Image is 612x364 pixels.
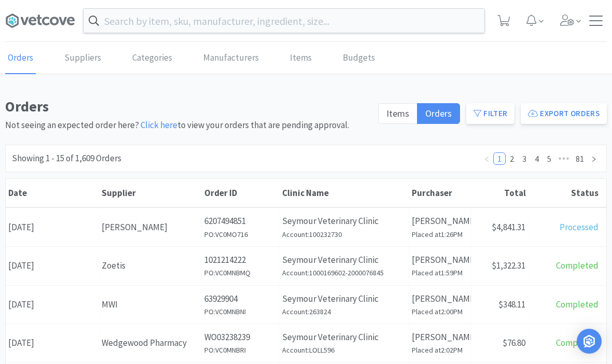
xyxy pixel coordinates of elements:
a: 81 [573,153,587,164]
h6: Placed at 1:59PM [412,267,468,278]
div: Order ID [204,187,277,199]
div: Zoetis [102,259,199,273]
button: Filter [466,103,514,124]
li: 3 [518,152,531,165]
h6: Account: 263824 [282,306,406,317]
a: 5 [544,153,555,164]
p: [PERSON_NAME] [412,214,468,228]
span: Processed [560,221,599,233]
p: [PERSON_NAME] [412,330,468,344]
p: Seymour Veterinary Clinic [282,330,406,344]
span: Items [386,107,409,119]
a: Categories [130,43,175,74]
span: $76.80 [503,337,525,348]
h6: PO: VC0MO716 [204,229,276,240]
li: Next 5 Pages [555,152,572,165]
a: 1 [494,153,505,164]
h6: Account: 100232730 [282,229,406,240]
input: Search by item, sku, manufacturer, ingredient, size... [84,9,484,33]
li: Next Page [588,152,600,165]
h6: Placed at 1:26PM [412,229,468,240]
div: [DATE] [6,330,99,356]
div: Date [8,187,96,199]
h6: PO: VC0MNBNI [204,306,276,317]
p: [PERSON_NAME] [412,253,468,267]
h6: PO: VC0MNBRI [204,344,276,356]
p: Seymour Veterinary Clinic [282,214,406,228]
h6: Placed at 2:00PM [412,306,468,317]
div: [DATE] [6,214,99,241]
li: Previous Page [481,152,493,165]
div: Total [474,187,526,199]
p: 63929904 [204,292,276,306]
span: $1,322.31 [492,260,525,271]
a: Click here [141,119,177,131]
p: WO03238239 [204,330,276,344]
li: 81 [572,152,588,165]
p: [PERSON_NAME] [412,292,468,306]
li: 1 [493,152,506,165]
a: Budgets [340,43,378,74]
a: 4 [531,153,543,164]
span: $4,841.31 [492,221,525,233]
div: Clinic Name [282,187,407,199]
h6: Account: LOLL596 [282,344,406,356]
button: Export Orders [521,103,607,124]
li: 5 [543,152,555,165]
div: [DATE] [6,253,99,279]
div: Wedgewood Pharmacy [102,336,199,350]
span: $348.11 [498,299,525,310]
div: MWI [102,298,199,312]
i: icon: left [484,156,490,162]
div: Showing 1 - 15 of 1,609 Orders [12,151,121,165]
h1: Orders [5,95,372,118]
h6: PO: VC0MNBMQ [204,267,276,278]
p: Seymour Veterinary Clinic [282,292,406,306]
li: 2 [506,152,518,165]
span: Orders [425,107,452,119]
div: Purchaser [412,187,469,199]
p: Seymour Veterinary Clinic [282,253,406,267]
div: Open Intercom Messenger [577,329,602,354]
h6: Placed at 2:02PM [412,344,468,356]
span: Completed [556,260,599,271]
span: ••• [555,152,572,165]
a: 2 [506,153,518,164]
i: icon: right [591,156,597,162]
div: [DATE] [6,291,99,318]
span: Completed [556,299,599,310]
a: Manufacturers [201,43,261,74]
div: Not seeing an expected order here? to view your orders that are pending approval. [5,95,372,132]
div: [PERSON_NAME] [102,220,199,234]
p: 1021214222 [204,253,276,267]
span: Completed [556,337,599,348]
a: Items [287,43,314,74]
div: Status [531,187,599,199]
li: 4 [531,152,543,165]
a: Orders [5,43,36,74]
div: Supplier [102,187,199,199]
a: 3 [519,153,530,164]
a: Suppliers [62,43,104,74]
p: 6207494851 [204,214,276,228]
h6: Account: 1000169602-2000076845 [282,267,406,278]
